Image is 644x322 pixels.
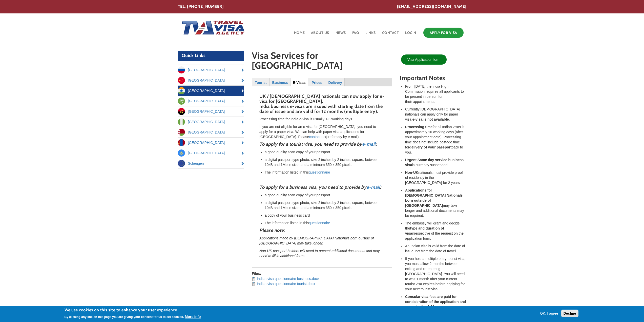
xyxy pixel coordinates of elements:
[178,127,244,137] a: [GEOGRAPHIC_DATA]
[326,78,344,86] a: Delivery
[308,78,325,86] a: Prices
[178,138,244,148] a: [GEOGRAPHIC_DATA]
[309,135,325,139] a: contact us
[405,170,466,185] li: nationals must provide proof of residency in the [GEOGRAPHIC_DATA] for 2 years
[178,15,245,41] img: Home
[178,96,244,106] a: [GEOGRAPHIC_DATA]
[252,277,256,281] img: application/vnd.openxmlformats-officedocument.wordprocessingml.document
[259,124,385,139] p: If you are not eligible for an e-visa for [GEOGRAPHIC_DATA], you need to apply for a paper visa. ...
[259,94,385,114] h4: UK / [DEMOGRAPHIC_DATA] nationals can now apply for e-visa for [GEOGRAPHIC_DATA]. India business ...
[409,145,451,149] strong: delivery of your passport
[252,51,392,73] h1: Visa Services for [GEOGRAPHIC_DATA]
[257,277,320,281] a: Indian visa questionnaire business.docx
[265,213,385,218] li: a copy of your business card
[65,315,184,319] p: By clicking any link on this page you are giving your consent for us to set cookies.
[178,148,244,158] a: [GEOGRAPHIC_DATA]
[270,78,290,86] a: Business
[362,141,376,147] a: e-mail
[365,26,376,43] a: Links
[265,170,385,175] li: The information listed in this
[405,243,466,254] li: An Indian visa is valid from the date of issue, not from the date of travel.
[405,295,466,309] strong: Consular visa fees are paid for consideration of the application and are not refundable.
[405,107,466,122] li: Currently [DEMOGRAPHIC_DATA] nationals can apply only for paper visa, .
[405,26,417,43] a: Login
[382,26,400,43] a: Contact
[265,149,385,155] li: a good quality scan copy of your passport
[405,226,444,235] strong: type and duration of visa
[401,54,447,65] a: Visa Application form
[265,200,385,210] li: a digital passport type photo, size 2 inches by 2 inches, square, between 10kB and 1Mb in size, a...
[400,75,466,81] h3: Important Notes
[259,236,374,245] em: Applications made by [DEMOGRAPHIC_DATA] Nationals born outside of [GEOGRAPHIC_DATA] may take longer.
[255,81,266,85] strong: Tourist
[259,141,377,147] strong: To apply for a tourist visa, you need to provide by :
[405,124,466,155] li: for all Indian visas is approximately 10 working days (after your appointment date). Processing t...
[265,193,385,198] li: a good quality scan copy of your passport
[405,188,463,207] strong: Applications for [DEMOGRAPHIC_DATA] Nationals born outside of [GEOGRAPHIC_DATA]
[290,78,308,86] a: E-Visas
[265,220,385,225] li: The information listed in this
[310,26,330,43] a: About Us
[252,282,256,286] img: application/vnd.openxmlformats-officedocument.wordprocessingml.document
[272,81,288,85] strong: Business
[294,26,305,43] a: Home
[65,307,201,313] h2: We use cookies on this site to enhance your user experience
[335,26,346,43] a: News
[265,157,385,167] li: a digital passport type photo, size 2 inches by 2 inches, square, between 10kB and 1Mb in size, a...
[259,184,381,190] strong: To apply for a business visa, you need to provide by :
[405,256,466,292] li: If you hold a multiple entry tourist visa, you must allow 2 months between exiting and re-enterin...
[259,249,380,258] em: Non-UK passport holders will need to present additional documents and may need to fill in additio...
[178,86,244,96] a: [GEOGRAPHIC_DATA]
[259,228,285,233] strong: Please note:
[293,81,305,85] strong: E-Visas
[178,75,244,85] a: [GEOGRAPHIC_DATA]
[405,188,466,218] li: may take longer and additional documents may be required.
[309,221,330,225] a: questionnaire
[366,184,380,190] a: e-mail
[328,81,342,85] strong: Delivery
[352,26,360,43] a: FAQ
[312,81,322,85] strong: Prices
[405,171,418,175] strong: Non-UK
[252,78,269,86] a: Tourist
[405,125,432,129] strong: Processing time
[405,158,464,167] strong: Urgent Same day service business visa
[178,106,244,117] a: [GEOGRAPHIC_DATA]
[405,221,466,241] li: The embassy will grant and decide the irrespective of the request on the application form.
[561,310,578,317] button: Decline
[309,170,330,174] a: questionnaire
[185,314,201,319] button: More info
[252,271,392,276] div: Files:
[405,157,466,167] li: is currently suspended.
[397,4,466,10] a: [EMAIL_ADDRESS][DOMAIN_NAME]
[178,4,466,10] div: TEL: [PHONE_NUMBER]
[412,117,449,121] strong: e-visa is not available
[259,117,385,122] p: Processing time for India e-visa is usually 1-3 working days.
[538,311,560,316] button: OK, I agree
[178,158,244,168] a: Schengen
[178,65,244,75] a: [GEOGRAPHIC_DATA]
[405,84,466,104] li: From [DATE] the India High Commission requires all applicants to be present in person for their a...
[178,117,244,127] a: [GEOGRAPHIC_DATA]
[423,28,464,38] a: Apply for Visa
[257,282,315,286] a: Indian visa questionnaire tourist.docx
